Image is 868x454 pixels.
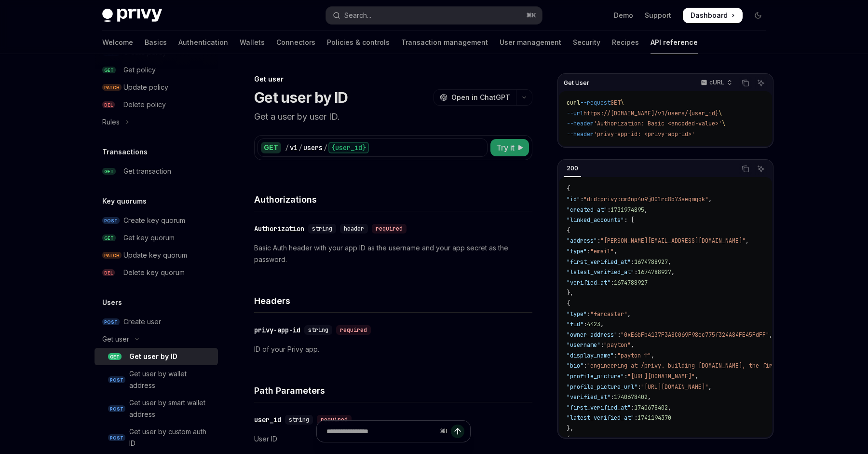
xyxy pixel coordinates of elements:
button: Open in ChatGPT [434,89,516,106]
span: : [631,258,634,266]
button: Ask AI [755,163,767,175]
div: Delete key quorum [123,267,185,278]
div: required [372,224,407,234]
span: { [567,185,570,193]
span: https://[DOMAIN_NAME]/v1/users/{user_id} [583,110,719,117]
button: Toggle Rules section [95,113,218,131]
span: 1740678402 [634,404,668,412]
button: Toggle dark mode [750,8,766,23]
div: Create user [123,316,161,328]
span: --header [567,130,594,138]
a: POSTGet user by custom auth ID [95,423,218,452]
div: v1 [290,143,298,152]
span: \ [621,99,624,107]
span: "email" [590,248,614,255]
span: , [648,393,651,401]
span: "display_name" [567,352,614,359]
span: : [583,362,587,370]
h5: Users [102,297,122,308]
a: Wallets [240,31,265,54]
a: Recipes [612,31,639,54]
span: : [580,195,583,203]
span: , [708,195,712,203]
span: : [610,279,614,287]
a: Welcome [102,31,133,54]
span: , [627,310,631,318]
span: 1674788927 [614,279,648,287]
a: Dashboard [683,8,743,23]
span: 'privy-app-id: <privy-app-id>' [594,130,695,138]
span: 1741194370 [637,414,671,422]
span: : [607,206,610,214]
span: : [610,393,614,401]
button: Copy the contents from the code block [739,163,752,175]
span: "type" [567,310,587,318]
span: "verified_at" [567,393,610,401]
span: : [634,268,637,276]
span: "address" [567,237,597,245]
button: Send message [451,425,464,438]
button: Ask AI [755,77,767,89]
span: POST [108,376,125,384]
span: , [651,352,654,359]
div: Get user by smart wallet address [129,397,212,420]
a: GETGet transaction [95,163,218,180]
span: GET [102,168,116,175]
a: API reference [651,31,698,54]
div: {user_id} [328,142,369,153]
a: Transaction management [401,31,488,54]
span: \ [719,110,722,117]
span: Try it [496,142,515,153]
a: Basics [145,31,167,54]
span: , [671,268,675,276]
div: required [317,415,352,425]
h4: Headers [254,294,532,307]
span: }, [567,425,573,432]
span: curl [567,99,580,107]
a: GETGet key quorum [95,229,218,247]
span: , [695,372,698,380]
a: PATCHUpdate policy [95,79,218,96]
span: "owner_address" [567,331,617,339]
span: 1674788927 [634,258,668,266]
span: , [668,258,671,266]
input: Ask a question... [326,421,436,442]
span: "username" [567,341,600,349]
div: Create key quorum [123,215,185,226]
div: Get policy [123,64,156,76]
div: Search... [344,10,371,21]
button: Try it [490,139,529,156]
span: string [308,326,328,334]
span: ⌘ K [526,12,536,19]
span: Get User [564,79,589,87]
div: 200 [564,163,581,174]
div: user_id [254,415,281,425]
span: PATCH [102,84,122,91]
span: "type" [567,248,587,255]
span: : [ [624,216,634,224]
h4: Path Parameters [254,384,532,397]
div: GET [261,142,281,153]
span: "id" [567,195,580,203]
span: , [631,341,634,349]
span: POST [108,405,125,413]
div: Get user by wallet address [129,368,212,391]
span: GET [108,353,122,360]
a: Authentication [178,31,228,54]
span: 'Authorization: Basic <encoded-value>' [594,120,722,127]
span: "profile_picture_url" [567,383,637,391]
span: : [597,237,600,245]
div: Delete policy [123,99,166,110]
span: 1740678402 [614,393,648,401]
span: : [614,352,617,359]
div: users [303,143,323,152]
span: DEL [102,101,115,109]
span: 1731974895 [610,206,644,214]
div: / [285,143,289,152]
span: "linked_accounts" [567,216,624,224]
span: string [312,225,332,233]
span: "created_at" [567,206,607,214]
span: , [614,248,617,255]
span: "farcaster" [590,310,627,318]
span: , [668,404,671,412]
